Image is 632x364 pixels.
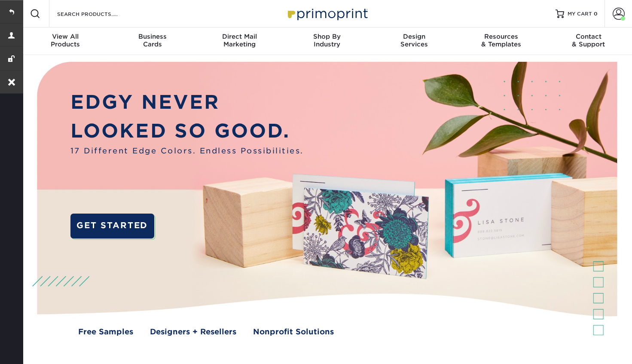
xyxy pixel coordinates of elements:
[284,4,370,23] img: Primoprint
[109,33,196,40] span: Business
[21,33,109,48] div: Products
[196,33,283,40] span: Direct Mail
[283,33,370,40] span: Shop By
[70,88,304,116] p: EDGY NEVER
[545,28,632,55] a: Contact& Support
[458,33,545,48] div: & Templates
[594,11,598,17] span: 0
[568,10,592,18] span: MY CART
[283,33,370,48] div: Industry
[21,28,109,55] a: View AllProducts
[21,33,109,40] span: View All
[283,28,370,55] a: Shop ByIndustry
[196,28,283,55] a: Direct MailMarketing
[109,33,196,48] div: Cards
[150,326,236,337] a: Designers + Resellers
[370,33,458,40] span: Design
[196,33,283,48] div: Marketing
[109,28,196,55] a: BusinessCards
[458,33,545,40] span: Resources
[253,326,334,337] a: Nonprofit Solutions
[458,28,545,55] a: Resources& Templates
[370,28,458,55] a: DesignServices
[70,145,304,156] span: 17 Different Edge Colors. Endless Possibilities.
[78,326,133,337] a: Free Samples
[545,33,632,40] span: Contact
[545,33,632,48] div: & Support
[56,9,140,19] input: SEARCH PRODUCTS.....
[70,117,304,145] p: LOOKED SO GOOD.
[370,33,458,48] div: Services
[70,214,154,239] a: GET STARTED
